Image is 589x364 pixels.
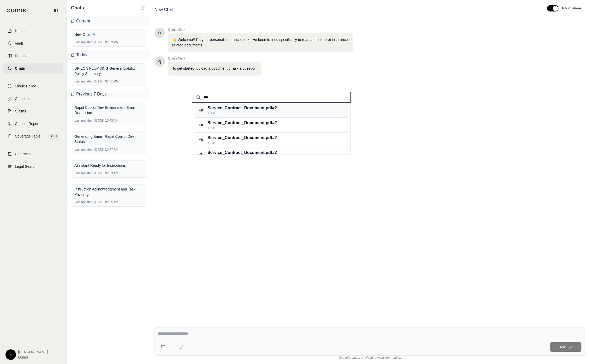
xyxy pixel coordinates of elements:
[168,28,353,32] span: Qumis Clerk
[74,163,142,168] div: Assistant Ready for Instructions
[18,355,48,360] span: Qumis
[67,50,150,60] div: Today
[67,16,150,26] div: Current
[5,349,16,360] div: E
[172,37,349,48] p: 👋 Welcome!! I'm your personal insurance clerk. I've been trained specifically to read and interpr...
[74,79,142,83] div: [DATE] 03:51 PM
[561,6,582,10] span: Hide Citations
[152,5,175,14] span: New Chat
[74,187,142,197] div: Instruction Acknowledgment and Task Planning
[71,4,84,11] span: Chats
[74,171,93,175] span: Last updated:
[207,150,277,156] p: Service_Contract_Document.pdf #2
[15,134,40,139] span: Coverage Table
[18,349,48,355] span: [PERSON_NAME]
[74,105,142,115] div: Rapid Copilot Dev Environment Email Discussion
[74,40,142,44] div: [DATE] 05:33 PM
[15,28,25,33] span: Home
[168,56,261,61] span: Qumis Clerk
[207,126,277,130] p: [DATE]
[15,164,37,169] span: Legal Search
[3,80,63,92] a: Single Policy
[3,38,63,49] a: Vault
[207,111,277,115] p: [DATE]
[3,130,63,142] a: Coverage TableBETA
[15,41,23,46] span: Vault
[550,342,581,352] button: Ask
[207,105,277,111] p: Service_Contract_Document.pdf #2
[67,89,150,99] div: Previous 7 Days
[74,66,142,76] div: DRILON PLUMBING General Liability Policy Summary
[74,118,142,123] div: [DATE] 10:48 AM
[74,147,93,152] span: Last updated:
[3,25,63,37] a: Home
[74,134,142,144] div: Generating Email: Rapid Copilot Dev Status
[207,120,277,126] p: Service_Contract_Document.pdf #2
[15,109,26,114] span: Claims
[207,141,277,145] p: [DATE]
[74,200,142,204] div: [DATE] 08:25 AM
[3,93,63,104] a: Comparisons
[3,50,63,62] a: Prompts
[3,118,63,129] a: Custom Report
[52,6,60,15] button: Collapse sidebar
[140,5,146,11] button: New Chat
[74,32,142,37] div: New Chat
[15,96,36,101] span: Comparisons
[48,134,59,139] span: BETA
[560,345,566,349] span: Ask
[7,9,26,13] img: Qumis Logo
[3,161,63,172] a: Legal Search
[172,66,257,71] p: To get started, upload a document or ask a question.
[207,135,277,141] p: Service_Contract_Document.pdf #2
[74,79,93,83] span: Last updated:
[74,171,142,175] div: [DATE] 08:53 AM
[3,105,63,117] a: Claims
[154,356,585,360] div: *Use references provided to verify information.
[15,66,25,71] span: Chats
[3,63,63,74] a: Chats
[74,200,93,204] span: Last updated:
[74,40,93,44] span: Last updated:
[15,83,36,89] span: Single Policy
[158,59,161,64] span: Hello
[15,121,39,126] span: Custom Report
[74,147,142,152] div: [DATE] 10:47 AM
[152,5,541,14] div: Edit Title
[15,151,31,157] span: Contracts
[74,118,93,123] span: Last updated:
[158,30,161,35] span: Hello
[3,148,63,160] a: Contracts
[15,53,28,58] span: Prompts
